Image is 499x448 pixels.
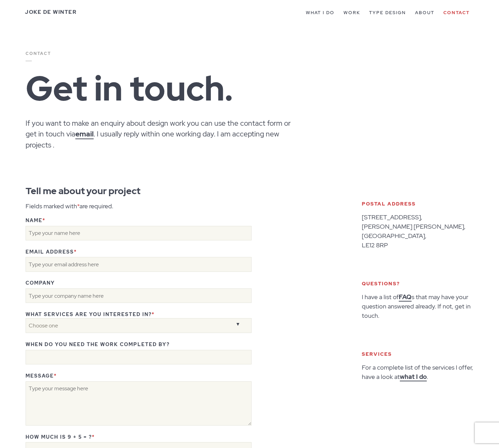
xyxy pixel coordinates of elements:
[26,311,254,318] label: What services are you interested in?
[443,10,470,16] a: Contact
[26,341,254,348] label: When do you need the work completed by?
[26,118,292,158] p: If you want to make an enquiry about design work you can use the contact form or get in touch via...
[362,363,474,388] p: For a complete list of the services I offer, have a look at .
[362,212,474,256] p: [STREET_ADDRESS], [PERSON_NAME] [PERSON_NAME], [GEOGRAPHIC_DATA], LE12 8RP
[306,10,335,16] a: What I do
[399,293,412,302] a: FAQ
[26,226,251,240] input: Type your name here
[26,372,254,380] label: Message
[26,257,251,271] input: Type your email address here
[75,129,94,139] a: email
[362,200,474,212] h4: Postal address
[26,433,254,441] label: How much is 9 + 5 = ?
[369,10,406,16] a: Type Design
[26,279,254,287] label: Company
[26,201,254,217] p: Fields marked with are required.
[415,10,434,16] a: About
[362,280,474,292] h4: Questions?
[26,69,336,118] h1: Get in touch.
[362,351,474,363] h4: Services
[26,50,178,69] p: Contact
[26,217,254,224] label: Name
[400,373,427,381] a: what I do
[343,10,360,16] a: Work
[26,176,343,201] h2: Tell me about your project
[25,9,76,16] a: Joke De Winter
[26,248,254,256] label: Email address
[26,288,251,303] input: Type your company name here
[362,292,474,326] p: I have a list of s that may have your question answered already. If not, get in touch.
